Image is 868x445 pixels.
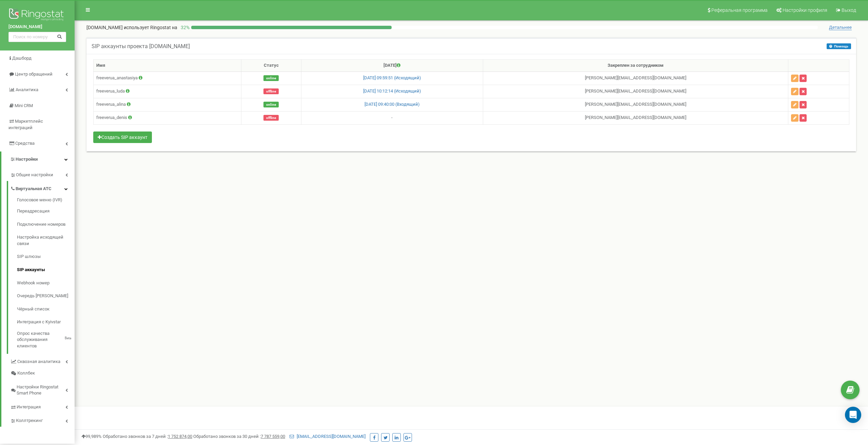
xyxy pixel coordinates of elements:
[364,102,420,107] a: [DATE] 09:40:00 (Входящий)
[17,263,75,277] a: SIP аккаунты
[17,205,75,218] a: Переадресация
[10,399,75,413] a: Интеграция
[263,88,279,94] span: offline
[16,157,38,162] span: Настройки
[10,368,75,380] a: Коллбек
[92,43,190,49] h5: SIP аккаунты проекта [DOMAIN_NAME]
[10,167,75,181] a: Общие настройки
[94,85,241,98] td: freeverua_luda
[8,7,66,24] img: Ringostat logo
[10,354,75,368] a: Сквозная аналитика
[8,24,66,30] a: [DOMAIN_NAME]
[15,141,35,146] span: Средства
[93,132,152,143] button: Создать SIP аккаунт
[842,7,856,13] span: Выход
[483,111,788,124] td: [PERSON_NAME] [EMAIL_ADDRESS][DOMAIN_NAME]
[16,172,53,178] span: Общие настройки
[10,181,75,195] a: Виртуальная АТС
[363,88,421,94] a: [DATE] 10:12:14 (Исходящий)
[17,384,65,397] span: Настройки Ringostat Smart Phone
[17,277,75,290] a: Webhook номер
[17,359,60,365] span: Сквозная аналитика
[17,404,41,410] span: Интеграция
[94,111,241,124] td: freeverua_denis
[124,25,177,30] span: использует Ringostat на
[177,24,191,31] p: 32 %
[17,231,75,250] a: Настройка исходящей связи
[483,60,788,72] th: Закреплен за сотрудником
[17,329,75,349] a: Опрос качества обслуживания клиентовBeta
[829,25,852,30] span: Детальнее
[17,197,75,205] a: Голосовое меню (IVR)
[94,60,241,72] th: Имя
[15,72,53,77] span: Центр обращений
[483,98,788,111] td: [PERSON_NAME] [EMAIL_ADDRESS][DOMAIN_NAME]
[783,7,827,13] span: Настройки профиля
[1,151,75,167] a: Настройки
[263,102,279,107] span: online
[12,56,32,61] span: Дашборд
[301,60,483,72] th: [DATE]
[86,24,177,31] p: [DOMAIN_NAME]
[94,98,241,111] td: freeverua_alina
[263,75,279,81] span: online
[17,250,75,264] a: SIP шлюзы
[17,218,75,231] a: Подключение номеров
[17,303,75,316] a: Чёрный список
[15,103,33,108] span: Mini CRM
[301,111,483,124] td: -
[10,379,75,399] a: Настройки Ringostat Smart Phone
[94,72,241,85] td: freeverua_anastasiya
[845,407,861,423] div: Open Intercom Messenger
[483,85,788,98] td: [PERSON_NAME] [EMAIL_ADDRESS][DOMAIN_NAME]
[16,87,38,92] span: Аналитика
[17,316,75,329] a: Интеграция с Kyivstar
[827,43,851,49] button: Помощь
[711,7,768,13] span: Реферальная программа
[17,370,35,377] span: Коллбек
[263,115,279,121] span: offline
[363,75,421,80] a: [DATE] 09:59:51 (Исходящий)
[8,32,66,42] input: Поиск по номеру
[17,290,75,303] a: Очередь [PERSON_NAME]
[483,72,788,85] td: [PERSON_NAME] [EMAIL_ADDRESS][DOMAIN_NAME]
[241,60,301,72] th: Статус
[16,186,52,192] span: Виртуальная АТС
[8,119,43,130] span: Маркетплейс интеграций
